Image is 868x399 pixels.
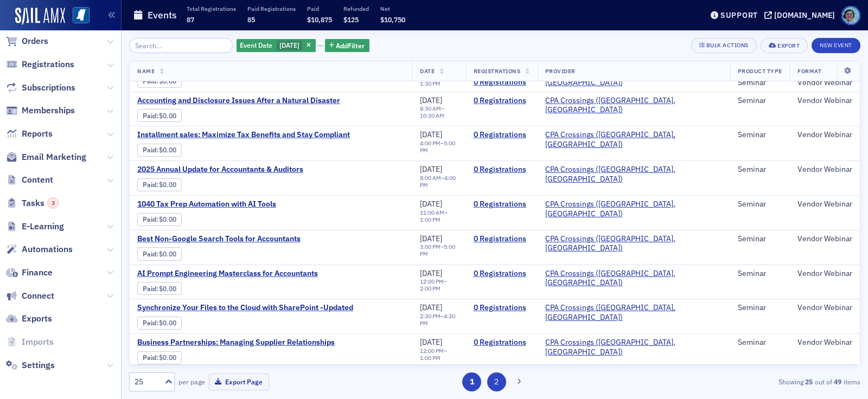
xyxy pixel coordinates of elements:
[6,243,73,255] a: Automations
[143,250,159,258] span: :
[137,200,320,209] a: 1040 Tax Prep Automation with AI Tools
[738,303,782,313] div: Seminar
[22,197,59,209] span: Tasks
[325,39,369,53] button: AddFilter
[545,234,723,253] a: CPA Crossings ([GEOGRAPHIC_DATA], [GEOGRAPHIC_DATA])
[420,209,444,216] time: 11:00 AM
[22,82,75,94] span: Subscriptions
[420,347,458,362] div: –
[137,338,335,347] span: Business Partnerships: Managing Supplier Relationships
[6,359,55,371] a: Settings
[159,112,177,120] span: $0.00
[380,15,405,24] span: $10,750
[420,164,442,174] span: [DATE]
[137,303,353,313] a: Synchronize Your Files to the Cloud with SharePoint -Updated
[22,128,53,140] span: Reports
[15,8,65,25] img: SailAMX
[832,377,844,387] strong: 49
[420,243,455,258] time: 5:00 PM
[812,40,860,49] a: New Event
[137,213,182,226] div: Paid: 0 - $0
[738,67,782,75] span: Product Type
[738,269,782,279] div: Seminar
[545,67,576,75] span: Provider
[812,38,860,53] button: New Event
[137,317,182,330] div: Paid: 0 - $0
[22,221,64,233] span: E-Learning
[143,181,159,189] span: :
[137,130,350,140] a: Installment sales: Maximize Tax Benefits and Stay Compliant
[738,96,782,106] div: Seminar
[6,290,54,302] a: Connect
[143,215,159,223] span: :
[22,267,53,279] span: Finance
[545,130,723,149] a: CPA Crossings ([GEOGRAPHIC_DATA], [GEOGRAPHIC_DATA])
[137,165,320,175] a: 2025 Annual Update for Accountants & Auditors
[420,347,444,355] time: 12:00 PM
[474,338,530,347] a: 0 Registrations
[764,11,839,19] button: [DOMAIN_NAME]
[545,165,723,184] span: CPA Crossings (Rochester, MI)
[22,336,54,348] span: Imports
[474,234,530,244] a: 0 Registrations
[137,269,320,279] a: AI Prompt Engineering Masterclass for Accountants
[691,38,757,53] button: Bulk Actions
[6,105,75,117] a: Memberships
[6,174,53,186] a: Content
[143,319,159,327] span: :
[797,67,821,75] span: Format
[545,303,723,322] a: CPA Crossings ([GEOGRAPHIC_DATA], [GEOGRAPHIC_DATA])
[143,353,159,362] span: :
[343,15,359,24] span: $125
[187,5,236,12] p: Total Registrations
[143,112,156,120] a: Paid
[22,174,53,186] span: Content
[22,313,52,325] span: Exports
[143,353,156,362] a: Paid
[420,174,441,182] time: 8:00 AM
[738,234,782,244] div: Seminar
[178,377,205,387] label: per page
[420,243,441,250] time: 3:00 PM
[420,243,458,258] div: –
[797,234,852,244] div: Vendor Webinar
[797,200,852,209] div: Vendor Webinar
[143,181,156,189] a: Paid
[797,303,852,313] div: Vendor Webinar
[761,38,808,53] button: Export
[420,199,442,209] span: [DATE]
[137,234,320,244] span: Best Non-Google Search Tools for Accountants
[420,139,441,147] time: 4:00 PM
[343,5,369,12] p: Refunded
[420,140,458,154] div: –
[237,39,316,53] div: 9/25/2025
[545,130,723,149] span: CPA Crossings (Rochester, MI)
[774,10,835,20] div: [DOMAIN_NAME]
[420,105,441,112] time: 8:30 AM
[797,269,852,279] div: Vendor Webinar
[137,144,182,157] div: Paid: 0 - $0
[22,59,74,70] span: Registrations
[420,303,442,312] span: [DATE]
[22,290,54,302] span: Connect
[420,312,455,327] time: 4:30 PM
[738,338,782,347] div: Seminar
[209,374,269,390] button: Export Page
[143,112,159,120] span: :
[65,7,90,25] a: View Homepage
[143,146,156,154] a: Paid
[474,130,530,140] a: 0 Registrations
[159,319,177,327] span: $0.00
[420,139,455,154] time: 5:00 PM
[47,197,59,209] div: 3
[545,269,723,288] a: CPA Crossings ([GEOGRAPHIC_DATA], [GEOGRAPHIC_DATA])
[159,250,177,258] span: $0.00
[797,96,852,106] div: Vendor Webinar
[738,78,782,88] div: Seminar
[420,313,458,327] div: –
[545,96,723,115] a: CPA Crossings ([GEOGRAPHIC_DATA], [GEOGRAPHIC_DATA])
